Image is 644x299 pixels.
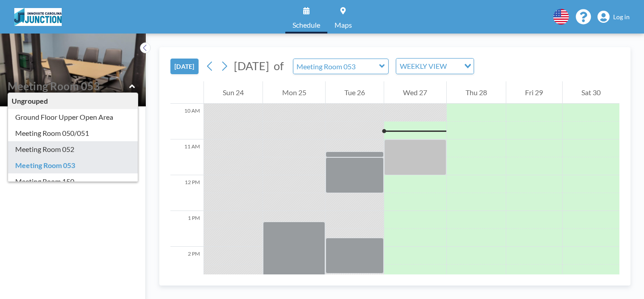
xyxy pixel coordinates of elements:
[447,81,506,104] div: Thu 28
[292,21,320,29] span: Schedule
[170,59,199,74] button: [DATE]
[8,109,138,125] div: Ground Floor Upper Open Area
[263,81,325,104] div: Mon 25
[563,81,619,104] div: Sat 30
[384,81,446,104] div: Wed 27
[170,175,203,211] div: 12 PM
[8,125,138,141] div: Meeting Room 050/051
[506,81,562,104] div: Fri 29
[170,211,203,247] div: 1 PM
[274,59,284,73] span: of
[234,59,269,72] span: [DATE]
[8,93,138,109] div: Ungrouped
[204,81,263,104] div: Sun 24
[170,139,203,175] div: 11 AM
[8,157,138,173] div: Meeting Room 053
[14,8,62,26] img: organization-logo
[170,247,203,282] div: 2 PM
[293,59,379,74] input: Meeting Room 053
[396,59,474,74] div: Search for option
[613,13,630,21] span: Log in
[170,104,203,139] div: 10 AM
[7,93,59,102] span: Floor: Junction ...
[326,81,384,104] div: Tue 26
[8,80,129,93] input: Meeting Room 053
[335,21,352,29] span: Maps
[8,173,138,190] div: Meeting Room 150
[597,11,630,23] a: Log in
[398,60,449,72] span: WEEKLY VIEW
[8,141,138,157] div: Meeting Room 052
[449,60,459,72] input: Search for option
